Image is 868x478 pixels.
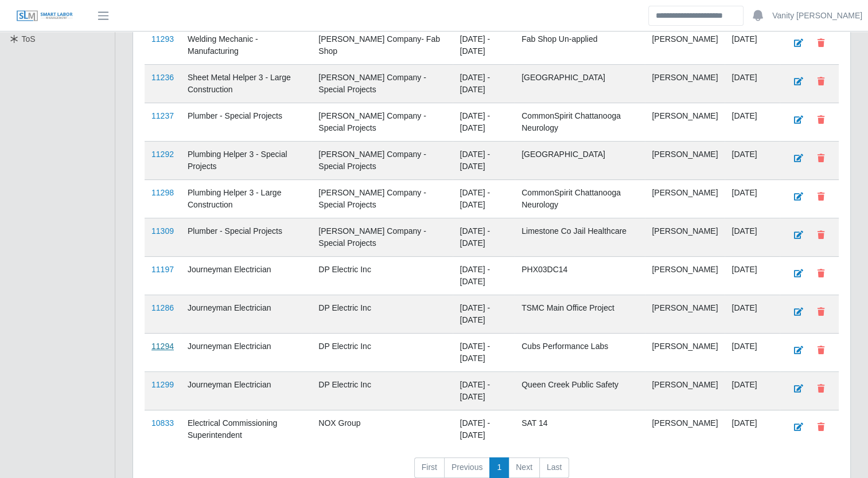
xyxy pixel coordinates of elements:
[515,295,645,334] td: TSMC Main Office Project
[515,142,645,180] td: [GEOGRAPHIC_DATA]
[515,180,645,218] td: CommonSpirit Chattanooga Neurology
[645,410,725,449] td: [PERSON_NAME]
[151,73,174,82] a: 11236
[453,372,515,410] td: [DATE] - [DATE]
[312,410,453,449] td: NOX Group
[22,34,36,44] span: ToS
[645,334,725,372] td: [PERSON_NAME]
[181,372,312,410] td: Journeyman Electrician
[645,257,725,295] td: [PERSON_NAME]
[645,295,725,334] td: [PERSON_NAME]
[725,65,780,103] td: [DATE]
[181,218,312,257] td: Plumber - Special Projects
[515,218,645,257] td: Limestone Co Jail Healthcare
[648,6,744,26] input: Search
[515,65,645,103] td: [GEOGRAPHIC_DATA]
[16,10,73,22] img: SLM Logo
[515,26,645,65] td: Fab Shop Un-applied
[181,65,312,103] td: Sheet Metal Helper 3 - Large Construction
[151,226,174,236] a: 11309
[725,26,780,65] td: [DATE]
[312,26,453,65] td: [PERSON_NAME] Company- Fab Shop
[453,180,515,218] td: [DATE] - [DATE]
[645,142,725,180] td: [PERSON_NAME]
[151,188,174,197] a: 11298
[312,372,453,410] td: DP Electric Inc
[645,103,725,142] td: [PERSON_NAME]
[453,103,515,142] td: [DATE] - [DATE]
[151,150,174,159] a: 11292
[151,342,174,351] a: 11294
[181,410,312,449] td: Electrical Commissioning Superintendent
[181,26,312,65] td: Welding Mechanic - Manufacturing
[181,334,312,372] td: Journeyman Electrician
[725,334,780,372] td: [DATE]
[312,257,453,295] td: DP Electric Inc
[645,180,725,218] td: [PERSON_NAME]
[312,103,453,142] td: [PERSON_NAME] Company - Special Projects
[453,295,515,334] td: [DATE] - [DATE]
[312,65,453,103] td: [PERSON_NAME] Company - Special Projects
[515,372,645,410] td: Queen Creek Public Safety
[453,26,515,65] td: [DATE] - [DATE]
[725,218,780,257] td: [DATE]
[181,257,312,295] td: Journeyman Electrician
[645,26,725,65] td: [PERSON_NAME]
[181,103,312,142] td: Plumber - Special Projects
[181,180,312,218] td: Plumbing Helper 3 - Large Construction
[453,410,515,449] td: [DATE] - [DATE]
[151,34,174,44] a: 11293
[515,103,645,142] td: CommonSpirit Chattanooga Neurology
[151,111,174,120] a: 11237
[312,142,453,180] td: [PERSON_NAME] Company - Special Projects
[725,142,780,180] td: [DATE]
[453,65,515,103] td: [DATE] - [DATE]
[772,10,862,22] a: Vanity [PERSON_NAME]
[725,180,780,218] td: [DATE]
[725,295,780,334] td: [DATE]
[489,457,509,478] a: 1
[312,334,453,372] td: DP Electric Inc
[453,334,515,372] td: [DATE] - [DATE]
[645,218,725,257] td: [PERSON_NAME]
[151,265,174,274] a: 11197
[645,65,725,103] td: [PERSON_NAME]
[151,303,174,312] a: 11286
[181,142,312,180] td: Plumbing Helper 3 - Special Projects
[312,295,453,334] td: DP Electric Inc
[151,418,174,428] a: 10833
[515,410,645,449] td: SAT 14
[645,372,725,410] td: [PERSON_NAME]
[453,218,515,257] td: [DATE] - [DATE]
[453,257,515,295] td: [DATE] - [DATE]
[725,257,780,295] td: [DATE]
[725,410,780,449] td: [DATE]
[725,372,780,410] td: [DATE]
[312,180,453,218] td: [PERSON_NAME] Company - Special Projects
[725,103,780,142] td: [DATE]
[151,380,174,389] a: 11299
[515,257,645,295] td: PHX03DC14
[312,218,453,257] td: [PERSON_NAME] Company - Special Projects
[515,334,645,372] td: Cubs Performance Labs
[453,142,515,180] td: [DATE] - [DATE]
[181,295,312,334] td: Journeyman Electrician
